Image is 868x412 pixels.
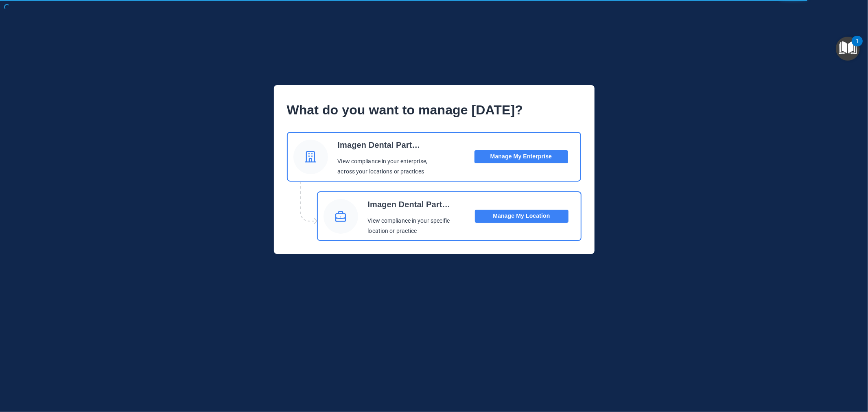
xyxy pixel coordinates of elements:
p: View compliance in your enterprise, [338,156,428,167]
button: Open Resource Center, 1 new notification [836,37,860,61]
button: Manage My Enterprise [474,150,568,163]
p: across your locations or practices [338,167,428,177]
p: Imagen Dental Partners [368,196,451,213]
p: location or practice [368,226,451,237]
p: What do you want to manage [DATE]? [287,98,582,122]
p: Imagen Dental Partners Corporate [338,137,421,153]
iframe: Drift Widget Chat Controller [728,355,858,387]
div: 1 [856,41,859,52]
p: View compliance in your specific [368,216,451,226]
button: Manage My Location [475,210,568,223]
